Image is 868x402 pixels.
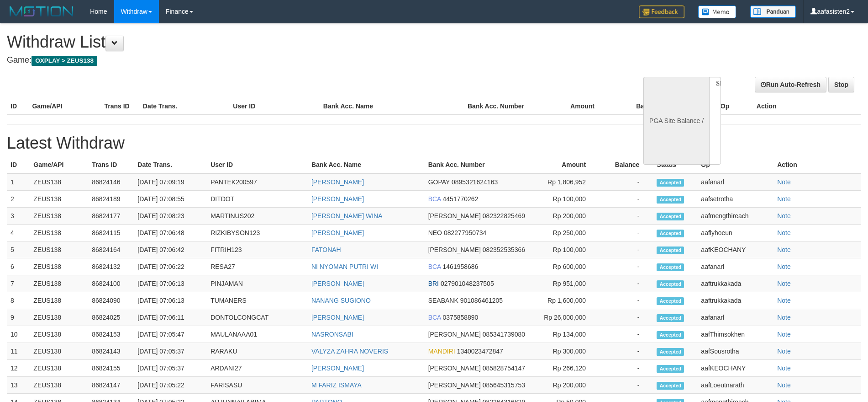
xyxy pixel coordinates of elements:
td: aaftrukkakada [697,275,773,292]
td: 86824153 [88,326,134,343]
span: Accepted [657,213,684,220]
td: Rp 300,000 [537,343,600,360]
span: Accepted [657,280,684,288]
td: ZEUS138 [30,360,88,377]
td: PANTEK200597 [207,173,308,191]
span: Accepted [657,263,684,271]
th: Bank Acc. Number [425,156,537,173]
td: ZEUS138 [30,191,88,208]
span: [PERSON_NAME] [428,331,481,338]
span: [PERSON_NAME] [428,212,481,220]
th: Op [697,156,773,173]
td: ZEUS138 [30,258,88,275]
td: - [600,225,653,241]
th: Trans ID [88,156,134,173]
td: Rp 266,120 [537,360,600,377]
a: Note [777,314,791,321]
td: DONTOLCONGCAT [207,309,308,326]
th: Action [753,98,861,115]
a: Run Auto-Refresh [755,77,826,92]
th: Amount [536,98,608,115]
span: 4451770262 [443,195,479,203]
td: 11 [7,343,30,360]
a: [PERSON_NAME] [311,314,364,321]
td: Rp 1,600,000 [537,292,600,309]
td: Rp 100,000 [537,241,600,258]
td: MARTINUS202 [207,208,308,225]
td: - [600,292,653,309]
td: - [600,326,653,343]
td: aaflyhoeun [697,225,773,241]
span: [PERSON_NAME] [428,246,481,253]
a: Note [777,364,791,372]
td: RIZKIBYSON123 [207,225,308,241]
td: aafThimsokhen [697,326,773,343]
span: Accepted [657,314,684,322]
span: 082322825469 [483,212,525,220]
td: Rp 250,000 [537,225,600,241]
th: Amount [537,156,600,173]
td: [DATE] 07:06:48 [134,225,207,241]
a: M FARIZ ISMAYA [311,381,362,389]
td: [DATE] 07:05:37 [134,343,207,360]
td: aafanarl [697,258,773,275]
td: 9 [7,309,30,326]
td: ZEUS138 [30,208,88,225]
th: Bank Acc. Number [464,98,536,115]
td: DITDOT [207,191,308,208]
td: [DATE] 07:05:47 [134,326,207,343]
td: 86824115 [88,225,134,241]
td: 86824164 [88,241,134,258]
a: [PERSON_NAME] [311,178,364,186]
th: Game/API [28,98,100,115]
h1: Latest Withdraw [7,134,861,152]
a: Note [777,280,791,287]
td: 86824189 [88,191,134,208]
a: [PERSON_NAME] WINA [311,212,383,220]
td: aafanarl [697,173,773,191]
th: Trans ID [100,98,139,115]
td: ARDANI27 [207,360,308,377]
td: 3 [7,208,30,225]
td: Rp 26,000,000 [537,309,600,326]
td: [DATE] 07:06:11 [134,309,207,326]
td: aafanarl [697,309,773,326]
a: [PERSON_NAME] [311,364,364,372]
td: [DATE] 07:06:22 [134,258,207,275]
td: 2 [7,191,30,208]
td: ZEUS138 [30,292,88,309]
td: Rp 100,000 [537,191,600,208]
span: OXPLAY > ZEUS138 [32,56,97,66]
a: Note [777,297,791,304]
td: - [600,275,653,292]
a: Stop [828,77,854,92]
td: - [600,258,653,275]
span: 901086461205 [460,297,503,304]
td: [DATE] 07:09:19 [134,173,207,191]
td: 86824155 [88,360,134,377]
a: NASRONSABI [311,331,353,338]
a: Note [777,348,791,355]
td: ZEUS138 [30,343,88,360]
th: Balance [608,98,674,115]
img: panduan.png [750,5,796,18]
td: 1 [7,173,30,191]
a: Note [777,381,791,389]
td: - [600,208,653,225]
a: FATONAH [311,246,341,253]
td: ZEUS138 [30,173,88,191]
td: TUMANERS [207,292,308,309]
td: ZEUS138 [30,309,88,326]
td: 13 [7,377,30,394]
a: Note [777,331,791,338]
td: 86824146 [88,173,134,191]
td: ZEUS138 [30,225,88,241]
td: FITRIH123 [207,241,308,258]
td: 7 [7,275,30,292]
th: Status [653,156,697,173]
span: NEO [428,229,442,236]
span: 085341739080 [483,331,525,338]
span: BCA [428,314,441,321]
td: - [600,241,653,258]
td: - [600,360,653,377]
